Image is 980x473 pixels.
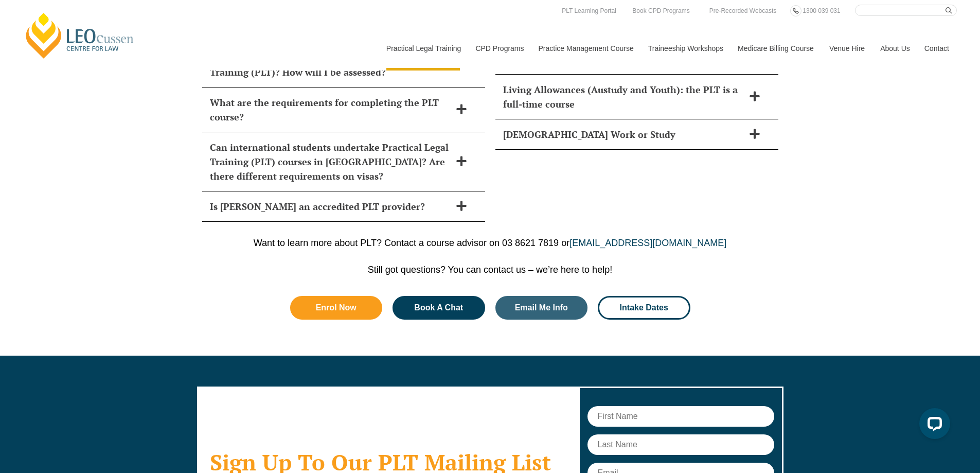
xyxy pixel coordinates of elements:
[23,11,137,60] a: [PERSON_NAME] Centre for Law
[197,237,783,249] p: Want to learn more about PLT? Contact a course advisor on 03 8621 7819 or
[569,238,726,248] a: [EMAIL_ADDRESS][DOMAIN_NAME]
[620,304,668,312] span: Intake Dates
[707,5,779,16] a: Pre-Recorded Webcasts
[197,264,783,275] p: Still got questions? You can contact us – we’re here to help!
[414,304,463,312] span: Book A Chat
[210,199,451,214] span: Is [PERSON_NAME] an accredited PLT provider?
[917,26,957,71] a: Contact
[640,26,730,71] a: Traineeship Workshops
[630,5,692,16] a: Book CPD Programs
[393,296,485,320] a: Book A Chat
[559,5,619,16] a: PLT Learning Portal
[316,304,357,312] span: Enrol Now
[911,404,954,447] iframe: LiveChat chat widget
[515,304,568,312] span: Email Me Info
[290,296,383,320] a: Enrol Now
[872,26,917,71] a: About Us
[379,26,468,71] a: Practical Legal Training
[800,5,843,16] a: 1300 039 031
[803,7,840,14] span: 1300 039 031
[210,140,451,183] span: Can international students undertake Practical Legal Training (PLT) courses in [GEOGRAPHIC_DATA]?...
[468,26,530,71] a: CPD Programs
[730,26,822,71] a: Medicare Billing Course
[503,82,744,111] span: Living Allowances (Austudy and Youth): the PLT is a full-time course
[598,296,690,320] a: Intake Dates
[210,95,451,124] span: What are the requirements for completing the PLT course?
[587,434,774,455] input: Last Name
[495,296,588,320] a: Email Me Info
[587,406,774,427] input: First Name
[531,26,640,71] a: Practice Management Course
[822,26,872,71] a: Venue Hire
[503,127,744,142] span: [DEMOGRAPHIC_DATA] Work or Study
